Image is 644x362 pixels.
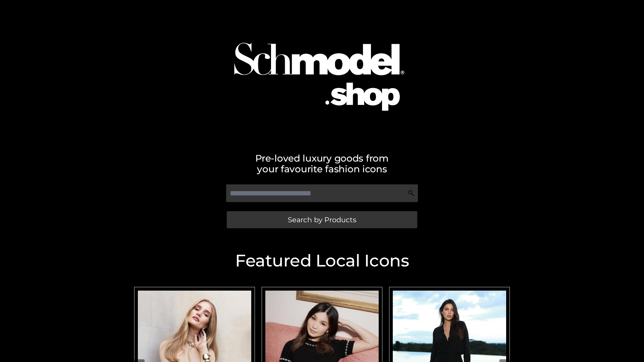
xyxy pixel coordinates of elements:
span: Search by Products [288,216,356,223]
a: Search by Products [227,211,417,228]
h2: Featured Local Icons​ [131,252,513,269]
h2: Pre-loved luxury goods from your favourite fashion icons [131,153,513,174]
img: Search Icon [408,190,415,196]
